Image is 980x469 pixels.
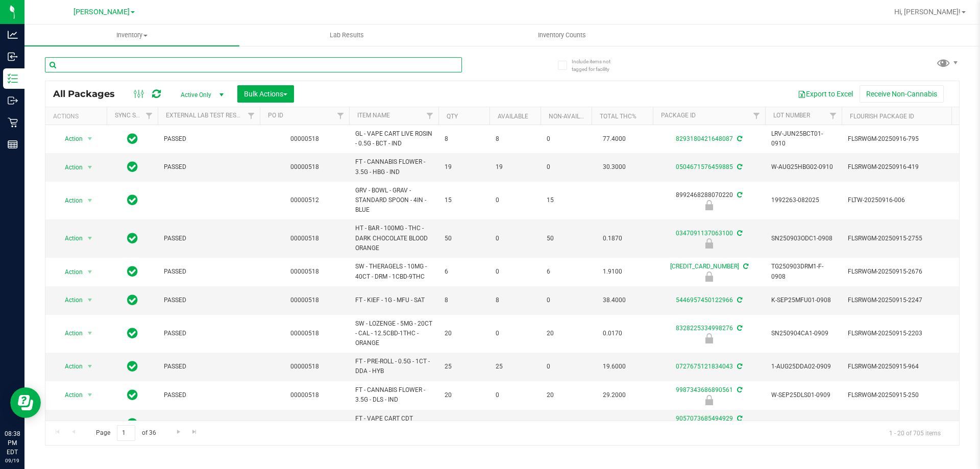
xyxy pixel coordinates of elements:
[771,362,836,372] span: 1-AUG25DDA02-0909
[496,267,534,277] span: 0
[8,52,18,62] inline-svg: Inbound
[237,85,294,103] button: Bulk Actions
[56,416,83,431] span: Action
[355,319,432,349] span: SW - LOZENGE - 5MG - 20CT - CAL - 12.5CBD-1THC - ORANGE
[355,262,432,281] span: SW - THERAGELS - 10MG - 40CT - DRM - 1CBD-9THC
[598,160,631,175] span: 30.3000
[771,195,836,205] span: 1992263-082025
[290,163,319,170] a: 00000518
[290,235,319,242] a: 00000518
[676,230,733,237] a: 0347091137063100
[736,386,742,393] span: Sync from Compliance System
[84,265,96,279] span: select
[598,359,631,374] span: 19.6000
[56,359,83,374] span: Action
[8,73,18,84] inline-svg: Inventory
[117,425,135,441] input: 1
[164,329,254,338] span: PASSED
[187,425,202,439] a: Go to the last page
[127,132,138,146] span: In Sync
[268,112,283,119] a: PO ID
[290,135,319,142] a: 00000518
[496,234,534,243] span: 0
[598,416,631,431] span: 75.4000
[355,414,432,433] span: FT - VAPE CART CDT DISTILLATE - 1G - AZK - HYB
[355,224,432,253] span: HT - BAR - 100MG - THC - DARK CHOCOLATE BLOOD ORANGE
[547,195,585,205] span: 15
[164,390,254,400] span: PASSED
[651,395,767,405] div: Launch Hold
[171,425,186,439] a: Go to the next page
[651,238,767,249] div: Launch Hold
[5,457,20,464] p: 09/19
[850,113,914,120] a: Flourish Package ID
[84,231,96,245] span: select
[773,112,810,119] a: Lot Number
[164,362,254,372] span: PASSED
[676,163,733,170] a: 0504671576459885
[164,419,254,429] span: PASSED
[56,388,83,402] span: Action
[84,326,96,340] span: select
[848,419,948,429] span: FLSRWGM-20250913-494
[454,24,669,46] a: Inventory Counts
[127,264,138,279] span: In Sync
[445,390,483,400] span: 20
[771,262,836,281] span: TG250903DRM1-F-0908
[598,326,627,341] span: 0.0170
[355,157,432,177] span: FT - CANNABIS FLOWER - 3.5G - HBG - IND
[661,112,696,119] a: Package ID
[53,113,103,120] div: Actions
[742,263,748,270] span: Sync from Compliance System
[748,107,765,125] a: Filter
[355,186,432,215] span: GRV - BOWL - GRAV - STANDARD SPOON - 4IN - BLUE
[598,132,631,146] span: 77.4000
[572,58,623,73] span: Include items not tagged for facility
[290,196,319,204] a: 00000512
[5,429,20,457] p: 08:38 PM EDT
[547,134,585,144] span: 0
[651,333,767,343] div: Newly Received
[141,107,158,125] a: Filter
[127,160,138,174] span: In Sync
[848,267,948,277] span: FLSRWGM-20250915-2676
[84,293,96,307] span: select
[445,267,483,277] span: 6
[496,162,534,172] span: 19
[547,295,585,305] span: 0
[496,195,534,205] span: 0
[8,95,18,106] inline-svg: Outbound
[676,297,733,304] a: 5446957450122966
[736,191,742,199] span: Sync from Compliance System
[496,329,534,338] span: 0
[87,425,164,441] span: Page of 36
[547,362,585,372] span: 0
[8,139,18,150] inline-svg: Reports
[127,193,138,207] span: In Sync
[56,231,83,245] span: Action
[676,386,733,393] a: 9987343686890561
[547,162,585,172] span: 0
[8,30,18,40] inline-svg: Analytics
[24,24,239,46] a: Inventory
[45,57,462,72] input: Search Package ID, Item Name, SKU, Lot or Part Number...
[290,330,319,337] a: 00000518
[445,419,483,429] span: 12
[56,326,83,340] span: Action
[848,362,948,372] span: FLSRWGM-20250915-964
[676,363,733,370] a: 0727675121834043
[355,295,432,305] span: FT - KIEF - 1G - MFU - SAT
[547,234,585,243] span: 50
[84,359,96,374] span: select
[290,420,319,427] a: 00000516
[56,293,83,307] span: Action
[771,295,836,305] span: K-SEP25MFU01-0908
[848,134,948,144] span: FLSRWGM-20250916-795
[848,295,948,305] span: FLSRWGM-20250915-2247
[547,267,585,277] span: 6
[771,234,836,243] span: SN250903ODC1-0908
[736,363,742,370] span: Sync from Compliance System
[56,160,83,175] span: Action
[445,162,483,172] span: 19
[290,391,319,399] a: 00000518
